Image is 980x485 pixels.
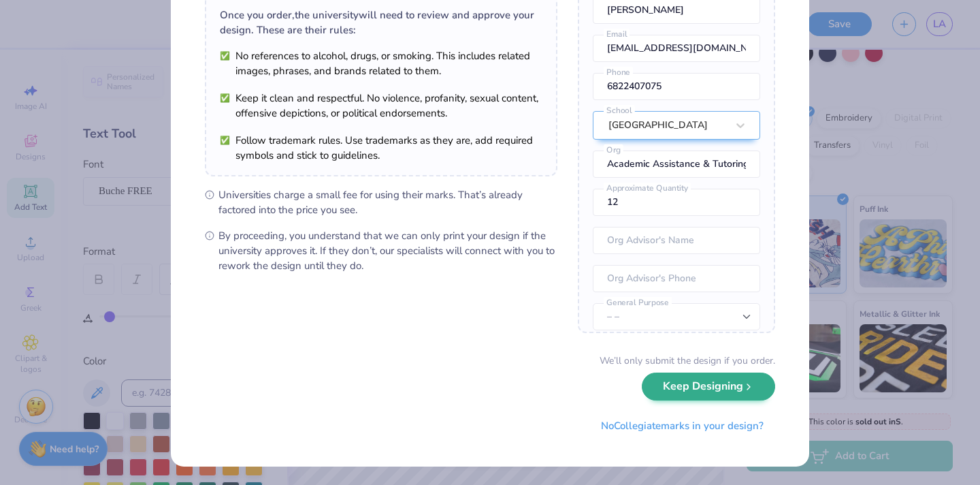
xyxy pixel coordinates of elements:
[593,151,760,178] input: Org
[593,73,760,100] input: Phone
[218,228,557,273] span: By proceeding, you understand that we can only print your design if the university approves it. I...
[220,91,542,121] li: Keep it clean and respectful. No violence, profanity, sexual content, offensive depictions, or po...
[593,35,760,62] input: Email
[593,227,760,254] input: Org Advisor's Name
[220,48,542,78] li: No references to alcohol, drugs, or smoking. This includes related images, phrases, and brands re...
[642,373,775,401] button: Keep Designing
[220,7,542,37] div: Once you order, the university will need to review and approve your design. These are their rules:
[220,133,542,163] li: Follow trademark rules. Use trademarks as they are, add required symbols and stick to guidelines.
[593,265,760,292] input: Org Advisor's Phone
[600,354,775,368] div: We’ll only submit the design if you order.
[589,412,775,440] button: NoCollegiatemarks in your design?
[218,187,557,217] span: Universities charge a small fee for using their marks. That’s already factored into the price you...
[593,189,760,216] input: Approximate Quantity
